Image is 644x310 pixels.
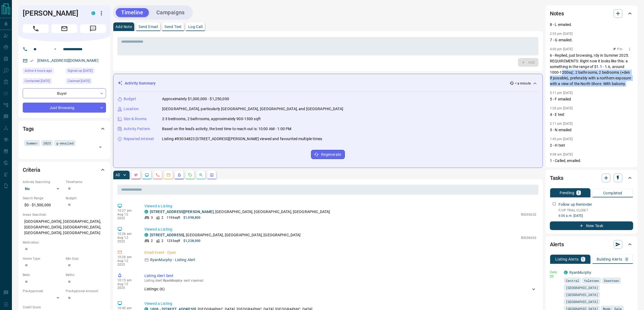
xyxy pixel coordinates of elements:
a: [STREET_ADDRESS] [150,233,184,237]
span: Claimed [DATE] [68,78,90,84]
p: 2:11 pm [DATE] [550,122,573,126]
span: Yaletown [584,278,599,283]
svg: Agent Actions [210,173,214,177]
p: Baths: [66,272,106,277]
p: Pre-Approved: [23,289,63,294]
div: Sun Sep 29 2024 [66,78,106,86]
span: Active 4 hours ago [25,68,52,73]
p: $0 - $1,500,000 [23,201,63,210]
p: Aug 12 2025 [117,259,136,267]
p: Viewed a Listing [144,203,536,209]
svg: Email [550,275,554,278]
p: Pre-Approval Amount: [66,289,106,294]
p: 1 [582,257,584,261]
div: Notes [550,7,633,20]
p: Aug 12 2025 [117,236,136,243]
p: 2 [161,238,163,243]
div: No [23,184,63,193]
p: Listing #R3034823 [STREET_ADDRESS][PERSON_NAME] viewed and favourited multiple times [162,136,322,142]
p: 1:45 pm [DATE] [550,137,573,141]
p: 10:26 am [117,255,136,259]
p: Search Range: [23,196,63,201]
p: 3 - N emailed [550,127,633,133]
p: Timeframe: [66,180,106,184]
span: Contacted [DATE] [25,78,50,84]
h2: Notes [550,9,564,18]
p: 1 [577,191,580,195]
p: 2 [151,238,153,243]
p: 9:08 am [DATE] [550,153,573,156]
p: 7 - G emailed. [550,37,633,43]
p: 10:40 am [117,306,136,310]
button: Regenerate [311,150,345,159]
div: condos.ca [564,271,568,274]
p: Viewed a Listing [144,227,536,232]
p: RyanMurphy - Listing Alert [150,257,195,263]
a: [STREET_ADDRESS][PERSON_NAME] [150,210,214,214]
svg: Lead Browsing Activity [145,173,149,177]
p: F/UP TRIAL CLOSE? [559,208,633,213]
p: Location [124,106,139,112]
p: 5:11 pm [DATE] [550,91,573,95]
p: All [115,173,120,177]
span: Message [80,24,106,33]
p: < a minute [515,81,531,86]
p: R3036003 [521,235,536,240]
span: Signed up [DATE] [68,68,93,73]
span: Summer [26,140,38,146]
p: Budget [124,96,136,102]
span: Downtown [604,278,619,283]
div: Alerts [550,238,633,251]
svg: Emails [166,173,171,177]
div: Tue Aug 12 2025 [23,68,63,75]
h2: Alerts [550,240,564,249]
p: Aug 12 2025 [117,213,136,220]
div: Buyer [23,88,106,98]
button: Pin [610,47,626,52]
p: Activity Summary [125,80,156,86]
p: 6:00 a.m. [DATE] [559,213,633,218]
div: condos.ca [144,233,148,237]
p: 1 - Called, emailed. [550,158,633,164]
button: New Task [550,221,633,230]
span: 2025 [43,140,51,146]
p: Budget: [66,196,106,201]
a: [EMAIL_ADDRESS][DOMAIN_NAME] [37,58,98,63]
div: Just Browsing [23,103,106,113]
p: Credit Score: [23,305,106,310]
p: 10:15 am [117,278,136,282]
p: Areas Searched: [23,212,106,217]
div: Tasks [550,171,633,184]
p: Follow up Reminder [559,202,592,207]
p: Motivation: [23,240,106,245]
p: Listings: ( 6 ) [144,286,165,292]
p: 2 [161,215,163,220]
span: Central [566,278,579,283]
p: Log Call [188,25,203,29]
p: Listing Alert : - sent via email [144,279,536,282]
p: R3035632 [521,212,536,217]
span: [GEOGRAPHIC_DATA] [566,285,598,290]
p: 1:26 pm [DATE] [550,106,573,110]
p: 4 - E text [550,112,633,117]
p: Aug 12 2025 [117,282,136,290]
p: 1196 sqft [167,215,180,220]
svg: Calls [156,173,160,177]
p: Size & Rooms [124,116,147,122]
h2: Tags [23,124,34,133]
p: Building Alerts [597,257,622,261]
p: $1,228,000 [183,238,200,243]
p: [GEOGRAPHIC_DATA], particularly [GEOGRAPHIC_DATA], [GEOGRAPHIC_DATA], and [GEOGRAPHIC_DATA] [162,106,343,112]
p: Add Note [115,25,132,29]
svg: Opportunities [199,173,203,177]
p: 5 - F emailed [550,96,633,102]
p: Send Text [164,25,182,29]
p: 3 [151,215,153,220]
div: Activity Summary< a minute [118,78,538,88]
p: 2 - H text [550,143,633,148]
svg: Requests [188,173,192,177]
p: 2:55 pm [DATE] [550,32,573,36]
a: RyanMurphy [569,270,591,275]
p: Approximately $1,000,000 - $1,250,000 [162,96,229,102]
p: Email Event - Open [144,250,536,255]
